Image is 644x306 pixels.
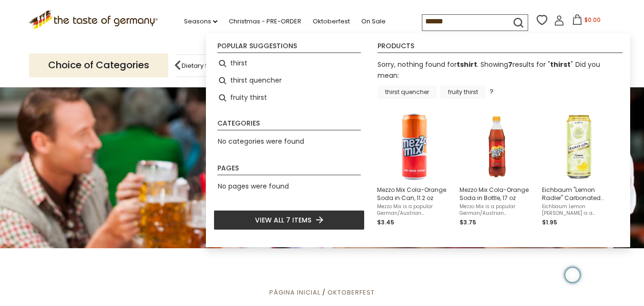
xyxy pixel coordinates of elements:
[218,181,289,191] span: No pages were found
[542,218,557,226] span: $1.95
[373,108,456,231] li: Mezzo Mix Cola-Orange Soda in Can, 11.2 oz
[542,203,617,217] span: Eichbaum Lemon [PERSON_NAME] is a deliciously refreshing non-alcoholic, carbonated beverage, with...
[214,89,365,106] li: fruity thirst
[218,137,304,146] span: No categories were found
[377,203,452,217] span: Mezzo Mix is a popular German/Austrian refreshment drink with a mix of Cola and Orange Soda (aka ...
[378,60,600,96] div: Did you mean: ?
[217,120,361,130] li: Categories
[377,186,452,202] span: Mezzo Mix Cola-Orange Soda in Can, 11.2 oz
[457,60,477,69] b: tshirt
[327,288,375,297] a: Oktoberfest
[566,14,607,29] button: $0.00
[550,60,571,69] a: thirst
[378,60,479,69] span: Sorry, nothing found for .
[462,112,532,181] img: Mezzo Mix Cola-Orange
[460,218,476,226] span: $3.75
[508,60,512,69] b: 7
[542,112,617,227] a: Eichbaum "Lemon Radler" Carbonated Beverage , 500mlEichbaum Lemon [PERSON_NAME] is a deliciously ...
[460,186,534,202] span: Mezzo Mix Cola-Orange Soda in Bottle, 17 oz
[29,53,168,77] p: Choice of Categories
[542,186,617,202] span: Eichbaum "Lemon Radler" Carbonated Beverage , 500ml
[584,16,601,24] span: $0.00
[229,16,301,27] a: Christmas - PRE-ORDER
[361,16,386,27] a: On Sale
[217,165,361,175] li: Pages
[214,55,365,72] li: thirst
[313,16,350,27] a: Oktoberfest
[378,85,437,99] a: thirst quencher
[480,60,573,69] span: Showing results for " "
[214,72,365,89] li: thirst quencher
[255,215,311,225] span: View all 7 items
[269,288,320,297] a: Página inicial
[377,218,394,226] span: $3.45
[217,42,361,53] li: Popular suggestions
[168,56,187,75] img: previous arrow
[206,33,630,247] div: Instant Search Results
[184,16,217,27] a: Seasons
[377,112,452,227] a: Mezzo Mix Cola-Orange Soda in Can, 11.2 ozMezzo Mix is a popular German/Austrian refreshment drin...
[460,112,534,227] a: Mezzo Mix Cola-OrangeMezzo Mix Cola-Orange Soda in Bottle, 17 ozMezzo Mix is a popular German/Aus...
[460,203,534,217] span: Mezzo Mix is a popular German/Austrian refreshment drink with a mix of Cola and Orange Soda (aka ...
[214,210,365,230] li: View all 7 items
[456,108,538,231] li: Mezzo Mix Cola-Orange Soda in Bottle, 17 oz
[378,42,623,53] li: Products
[538,108,621,231] li: Eichbaum "Lemon Radler" Carbonated Beverage , 500ml
[440,85,486,99] a: fruity thirst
